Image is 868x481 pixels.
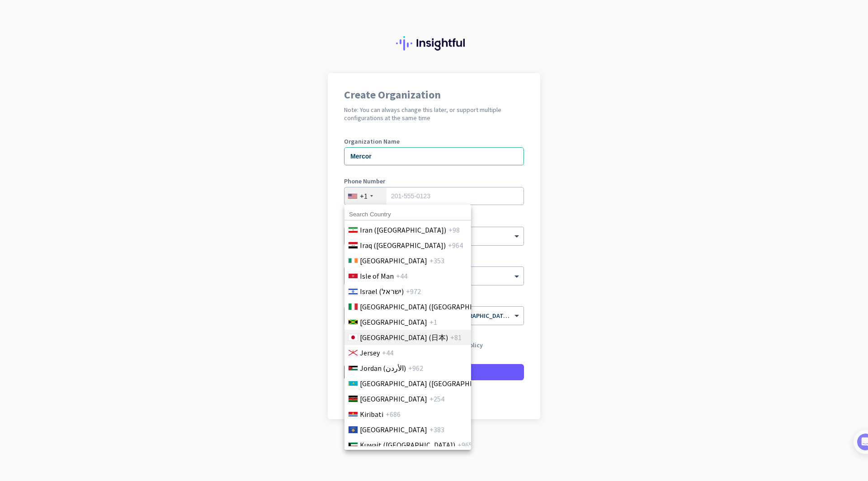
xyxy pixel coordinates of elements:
[450,332,462,343] span: +81
[360,301,501,312] span: [GEOGRAPHIC_DATA] ([GEOGRAPHIC_DATA])
[360,240,446,251] span: Iraq (‫[GEOGRAPHIC_DATA]‬‎)
[448,240,463,251] span: +964
[360,224,446,235] span: Iran (‫[GEOGRAPHIC_DATA]‬‎)
[360,409,383,420] span: Kiribati
[458,439,472,450] span: +965
[396,271,407,281] span: +44
[360,332,448,343] span: [GEOGRAPHIC_DATA] (日本)
[406,286,421,297] span: +972
[429,317,437,327] span: +1
[360,439,455,450] span: Kuwait (‫[GEOGRAPHIC_DATA]‬‎)
[360,363,406,374] span: Jordan (‫الأردن‬‎)
[360,347,380,358] span: Jersey
[408,363,423,374] span: +962
[344,209,471,220] input: Search Country
[429,393,444,404] span: +254
[360,317,427,327] span: [GEOGRAPHIC_DATA]
[386,409,401,420] span: +686
[360,378,501,389] span: [GEOGRAPHIC_DATA] ([GEOGRAPHIC_DATA])
[360,286,404,297] span: Israel (‫ישראל‬‎)
[429,424,444,435] span: +383
[429,255,444,266] span: +353
[360,271,394,281] span: Isle of Man
[360,255,427,266] span: [GEOGRAPHIC_DATA]
[448,224,460,235] span: +98
[360,424,427,435] span: [GEOGRAPHIC_DATA]
[360,393,427,404] span: [GEOGRAPHIC_DATA]
[382,347,393,358] span: +44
